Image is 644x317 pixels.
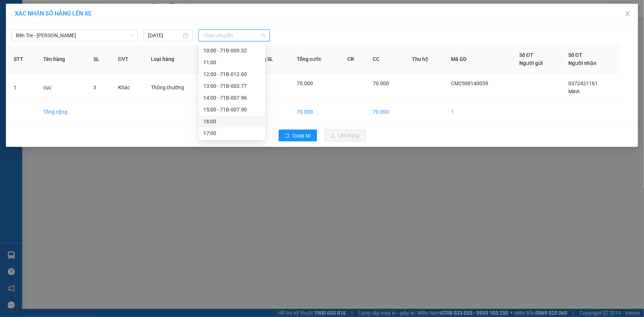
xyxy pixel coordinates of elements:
[37,45,87,73] th: Tên hàng
[293,131,311,139] span: Quay lại
[203,30,265,41] span: Chọn chuyến
[145,45,207,73] th: Loại hàng
[568,89,580,94] span: Minh
[445,45,513,73] th: Mã GD
[297,80,313,86] span: 70.000
[367,45,406,73] th: CC
[285,133,290,139] span: rollback
[279,130,317,141] button: rollbackQuay lại
[37,102,87,122] td: Tổng cộng
[324,130,366,141] button: uploadLên hàng
[8,73,37,102] td: 1
[625,11,631,17] span: close
[203,106,261,114] div: 15:00 - 71B-007.90
[203,129,261,137] div: 17:00
[291,102,341,122] td: 70.000
[145,73,207,102] td: Thông thường
[203,117,261,125] div: 16:00
[445,102,513,122] td: 1
[248,45,291,73] th: Tổng SL
[112,73,145,102] td: Khác
[519,60,543,66] span: Người gửi
[248,102,291,122] td: 3
[16,30,133,41] span: Bến Tre - Hồ Chí Minh
[112,45,145,73] th: ĐVT
[568,60,596,66] span: Người nhận
[203,46,261,55] div: 10:00 - 71B-009.32
[203,58,261,66] div: 11:00
[568,52,582,58] span: Số ĐT
[93,85,96,90] span: 3
[203,70,261,78] div: 12:00 - 71B-012.60
[15,10,92,17] span: XÁC NHẬN SỐ HÀNG LÊN XE
[148,31,182,39] input: 14/08/2025
[373,80,389,86] span: 70.000
[8,45,37,73] th: STT
[451,80,489,86] span: CM2508140039
[37,73,87,102] td: cục
[406,45,445,73] th: Thu hộ
[203,82,261,90] div: 13:00 - 71B-003.77
[203,94,261,102] div: 14:00 - 71B-007.96
[367,102,406,122] td: 70.000
[617,4,638,24] button: Close
[87,45,112,73] th: SL
[341,45,367,73] th: CR
[291,45,341,73] th: Tổng cước
[568,80,598,86] span: 0372421161
[519,52,533,58] span: Số ĐT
